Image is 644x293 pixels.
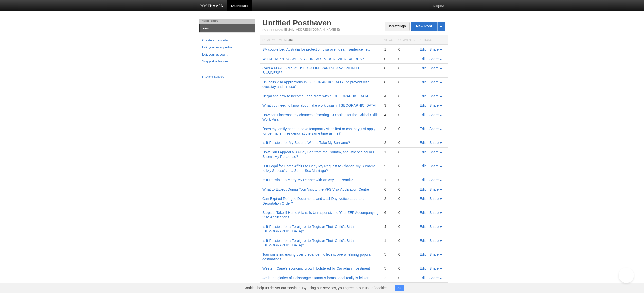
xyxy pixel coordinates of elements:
span: Share [429,252,439,257]
th: Comments [396,35,417,45]
span: Share [429,47,439,51]
span: Share [429,94,439,98]
a: Edit [420,66,426,70]
div: 1 [384,150,393,154]
a: Can Expired Refugee Documents and a 14-Day Notice Lead to a Deportation Order? [262,197,364,205]
a: Settings [385,22,410,31]
button: OK [395,285,404,291]
span: Share [429,197,439,201]
span: Share [429,164,439,168]
a: Untitled Posthaven [262,19,331,27]
a: Is It Legal for Home Affairs to Deny My Request to Change My Surname to My Spouse's in a Same-Sex... [262,164,376,173]
div: 0 [398,196,415,201]
a: Edit [420,197,426,201]
div: 2 [384,196,393,201]
a: Is It Possible to Marry My Partner with an Asylum Permit? [262,178,353,182]
div: 1 [384,178,393,182]
a: Edit [420,103,426,107]
span: Cookies help us deliver our services. By using our services, you agree to our use of cookies. [238,283,393,293]
a: Is It Possible for a Foreigner to Register Their Child's Birth in [DEMOGRAPHIC_DATA]? [262,239,357,247]
div: 0 [398,103,415,108]
a: CAN A FOREIGN SPOUSE OR LIFE PARTNER WORK IN THE BUSINESS? [262,66,363,75]
div: 1 [384,47,393,52]
span: Share [429,57,439,61]
div: 4 [384,94,393,98]
a: SA couple beg Australia for protection visa over 'death sentence' return [262,47,374,51]
a: Is It Possible for My Second Wife to Take My Surname? [262,141,350,145]
div: 2 [384,276,393,280]
span: Share [429,80,439,84]
div: 3 [384,103,393,108]
th: Homepage Views [260,35,382,45]
th: Actions [417,35,448,45]
a: Western Cape's economic growth bolstered by Canadian investment [262,266,370,270]
a: [EMAIL_ADDRESS][DOMAIN_NAME] [284,28,336,31]
a: Edit [420,47,426,51]
a: US halts visa applications in [GEOGRAPHIC_DATA] ‘to prevent visa overstay and misuse' [262,80,369,89]
div: 1 [384,238,393,243]
a: What to Expect During Your Visit to the VFS Visa Application Centre [262,187,369,191]
a: Edit [420,239,426,243]
a: Edit [420,276,426,280]
div: 0 [398,238,415,243]
div: 0 [398,266,415,271]
a: Edit [420,150,426,154]
a: FAQ and Support [202,75,252,79]
div: 0 [398,126,415,131]
div: 4 [384,224,393,229]
div: 0 [398,164,415,168]
div: 0 [398,66,415,70]
a: Edit [420,211,426,215]
div: 0 [398,224,415,229]
div: 6 [384,210,393,215]
div: 0 [398,178,415,182]
a: Edit [420,164,426,168]
span: Share [429,178,439,182]
span: Share [429,150,439,154]
a: Edit [420,187,426,191]
th: Views [382,35,396,45]
div: 0 [398,113,415,117]
div: 0 [384,57,393,61]
img: Posthaven-bar [200,4,224,8]
a: Suggest a feature [202,59,252,64]
span: Post by Email [262,28,283,31]
div: 0 [398,210,415,215]
a: Create a new site [202,38,252,43]
span: Share [429,211,439,215]
a: sami [200,24,255,32]
div: 0 [398,57,415,61]
a: Illegal and how to become Legal from within [GEOGRAPHIC_DATA] [262,94,369,98]
div: 0 [398,94,415,98]
div: 0 [384,66,393,70]
a: Edit [420,94,426,98]
div: 0 [398,80,415,84]
span: Share [429,225,439,229]
span: Share [429,66,439,70]
a: Edit [420,178,426,182]
span: 368 [288,38,293,42]
div: 0 [398,47,415,52]
iframe: Help Scout Beacon - Open [619,268,634,283]
div: 6 [384,187,393,192]
a: Edit [420,266,426,270]
a: Edit [420,252,426,257]
div: 0 [384,80,393,84]
a: How Can I Appeal a 30-Day Ban from the Country, and Where Should I Submit My Response? [262,150,374,159]
a: What you need to know about fake work visas in [GEOGRAPHIC_DATA] [262,103,376,107]
div: 4 [384,113,393,117]
div: 0 [398,276,415,280]
div: 5 [384,266,393,271]
a: Edit [420,80,426,84]
span: Share [429,239,439,243]
div: 0 [398,140,415,145]
a: Edit your user profile [202,45,252,50]
a: Edit [420,127,426,131]
span: Share [429,141,439,145]
li: Your Sites [199,19,255,24]
a: Edit your account [202,52,252,57]
a: Does my family need to have temporary visas first or can they just apply for permanent residency ... [262,127,375,135]
span: Share [429,127,439,131]
div: 5 [384,252,393,257]
div: 0 [398,187,415,192]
